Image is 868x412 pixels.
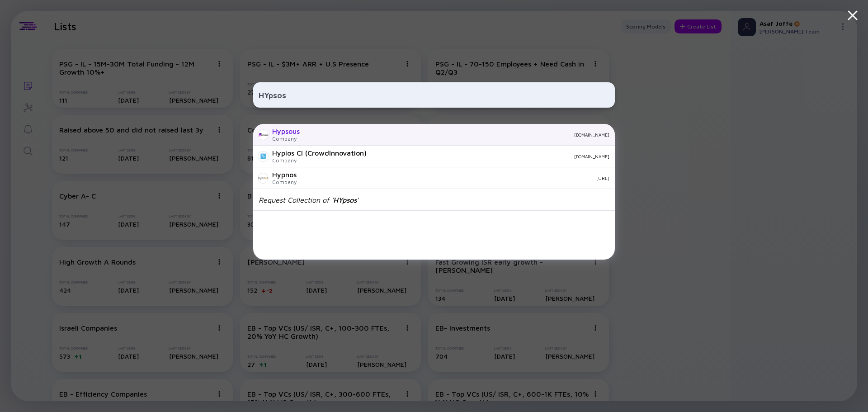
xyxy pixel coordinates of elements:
[272,149,367,157] div: Hypios CI (CrowdInnovation)
[259,87,609,103] input: Search Company or Investor...
[272,179,297,185] div: Company
[333,196,357,204] span: HYpsos
[272,135,300,142] div: Company
[272,127,300,135] div: Hypsous
[304,175,609,181] div: [URL]
[307,132,609,137] div: [DOMAIN_NAME]
[374,154,609,159] div: [DOMAIN_NAME]
[272,170,297,179] div: Hypnos
[272,157,367,164] div: Company
[259,196,359,204] div: Request Collection of ' '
